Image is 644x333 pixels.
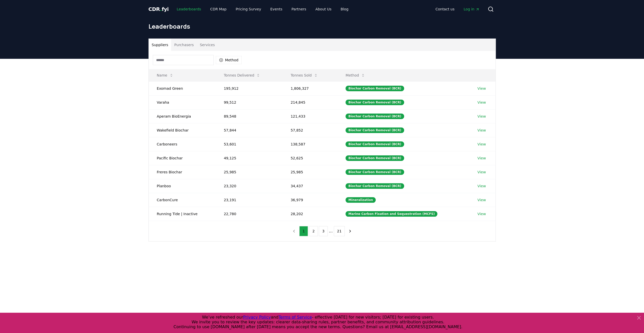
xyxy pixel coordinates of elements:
[477,183,486,189] a: View
[149,137,216,151] td: Carboneers
[477,170,486,175] a: View
[149,179,216,193] td: Planboo
[283,151,338,165] td: 52,625
[149,95,216,109] td: Varaha
[149,193,216,207] td: CarbonCure
[311,5,335,14] a: About Us
[149,109,216,123] td: Aperam BioEnergia
[173,5,205,14] a: Leaderboards
[197,39,218,51] button: Services
[345,141,404,147] div: Biochar Carbon Removal (BCR)
[216,95,283,109] td: 99,512
[477,100,486,105] a: View
[283,109,338,123] td: 121,433
[149,207,216,221] td: Running Tide | Inactive
[334,226,345,236] button: 21
[431,5,458,14] a: Contact us
[464,7,479,12] span: Log in
[283,123,338,137] td: 57,852
[216,81,283,95] td: 195,912
[309,226,318,236] button: 2
[149,81,216,95] td: Exomad Green
[216,151,283,165] td: 49,125
[345,127,404,133] div: Biochar Carbon Removal (BCR)
[283,95,338,109] td: 214,845
[216,193,283,207] td: 23,191
[345,114,404,119] div: Biochar Carbon Removal (BCR)
[431,5,483,14] nav: Main
[299,226,308,236] button: 1
[149,123,216,137] td: Wakefield Biochar
[329,228,333,234] li: ...
[216,109,283,123] td: 89,548
[232,5,265,14] a: Pricing Survey
[266,5,286,14] a: Events
[149,151,216,165] td: Pacific Biochar
[341,70,369,80] button: Method
[148,22,496,30] h1: Leaderboards
[345,169,404,175] div: Biochar Carbon Removal (BCR)
[459,5,483,14] a: Log in
[477,156,486,161] a: View
[216,137,283,151] td: 53,601
[477,128,486,133] a: View
[337,5,353,14] a: Blog
[477,114,486,119] a: View
[477,197,486,202] a: View
[346,226,354,236] button: next page
[345,86,404,91] div: Biochar Carbon Removal (BCR)
[149,165,216,179] td: Freres Biochar
[345,211,437,217] div: Marine Carbon Fixation and Sequestration (MCFS)
[153,70,177,80] button: Name
[216,123,283,137] td: 57,844
[216,165,283,179] td: 25,985
[283,207,338,221] td: 28,202
[287,70,322,80] button: Tonnes Sold
[173,5,352,14] nav: Main
[148,6,169,12] span: CDR fyi
[283,193,338,207] td: 36,979
[477,211,486,216] a: View
[319,226,328,236] button: 3
[283,179,338,193] td: 34,437
[220,70,265,80] button: Tonnes Delivered
[206,5,230,14] a: CDR Map
[283,165,338,179] td: 25,985
[345,183,404,189] div: Biochar Carbon Removal (BCR)
[149,39,171,51] button: Suppliers
[477,142,486,147] a: View
[345,155,404,161] div: Biochar Carbon Removal (BCR)
[477,86,486,91] a: View
[283,137,338,151] td: 138,587
[171,39,197,51] button: Purchasers
[283,81,338,95] td: 1,806,327
[160,6,162,12] span: .
[148,6,169,13] a: CDR.fyi
[216,179,283,193] td: 23,320
[345,100,404,105] div: Biochar Carbon Removal (BCR)
[287,5,310,14] a: Partners
[216,56,242,64] button: Method
[216,207,283,221] td: 22,780
[345,197,376,203] div: Mineralization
